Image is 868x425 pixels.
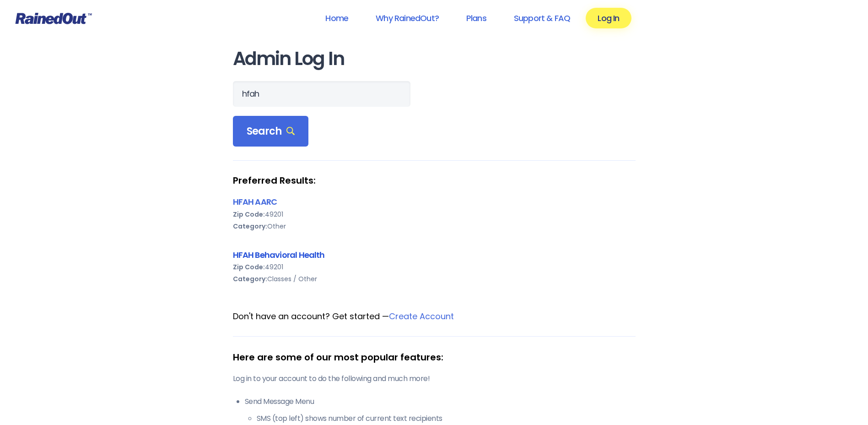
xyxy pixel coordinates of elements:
[233,81,410,107] input: Search Orgs…
[233,116,309,147] div: Search
[233,174,636,186] strong: Preferred Results:
[233,273,636,285] div: Classes / Other
[233,249,325,261] a: HFAH Behavioral Health
[502,8,582,28] a: Support & FAQ
[233,210,265,219] b: Zip Code:
[586,8,631,28] a: Log In
[233,262,265,272] b: Zip Code:
[233,196,636,208] div: HFAH AARC
[233,196,277,207] a: HFAH AARC
[247,125,295,138] span: Search
[454,8,498,28] a: Plans
[313,8,360,28] a: Home
[233,261,636,273] div: 49201
[257,413,636,424] li: SMS (top left) shows number of current text recipients
[233,249,636,261] div: HFAH Behavioral Health
[233,274,267,283] b: Category:
[233,220,636,232] div: Other
[364,8,451,28] a: Why RainedOut?
[233,373,636,384] p: Log in to your account to do the following and much more!
[233,208,636,220] div: 49201
[233,222,267,231] b: Category:
[233,350,636,364] div: Here are some of our most popular features:
[233,49,636,69] h1: Admin Log In
[389,311,454,322] a: Create Account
